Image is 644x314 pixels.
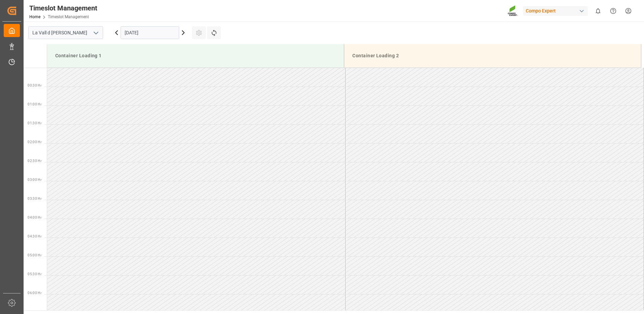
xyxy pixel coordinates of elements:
span: 04:30 Hr [28,234,41,238]
input: DD.MM.YYYY [121,26,179,39]
input: Type to search/select [28,26,103,39]
span: 06:00 Hr [28,291,41,295]
button: Help Center [606,3,621,19]
span: 03:00 Hr [28,178,41,182]
span: 03:30 Hr [28,197,41,200]
div: Container Loading 2 [350,50,636,62]
a: Home [29,14,40,19]
span: 04:00 Hr [28,216,41,219]
div: Timeslot Management [29,3,97,13]
img: Screenshot%202023-09-29%20at%2010.02.21.png_1712312052.png [508,5,518,17]
span: 06:30 Hr [28,310,41,314]
div: Compo Expert [523,6,588,16]
span: 00:30 Hr [28,84,41,87]
span: 02:30 Hr [28,159,41,163]
button: show 0 new notifications [590,3,606,19]
span: 01:30 Hr [28,121,41,125]
span: 02:00 Hr [28,140,41,144]
div: Container Loading 1 [53,50,339,62]
span: 01:00 Hr [28,102,41,106]
span: 05:00 Hr [28,253,41,257]
button: open menu [91,28,101,38]
span: 05:30 Hr [28,272,41,276]
button: Compo Expert [523,4,590,17]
